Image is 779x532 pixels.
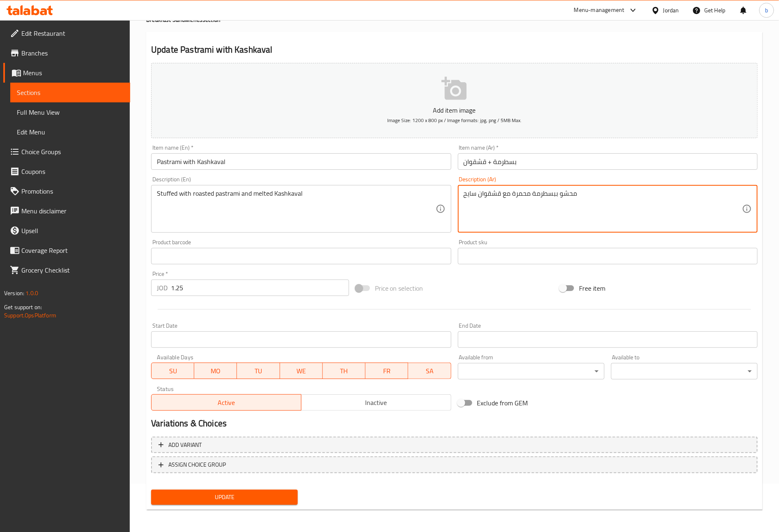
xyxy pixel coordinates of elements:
[155,365,191,377] span: SU
[3,221,130,241] a: Upsell
[23,68,124,78] span: Menus
[408,363,451,379] button: SA
[25,288,38,298] span: 1.0.0
[157,190,435,229] textarea: Stuffed with roasted pastrami and melted Kashkaval
[151,63,758,138] button: Add item imageImage Size: 1200 x 800 px / Image formats: jpg, png / 5MB Max.
[458,153,758,170] input: Enter name Ar
[4,288,24,298] span: Version:
[10,122,130,142] a: Edit Menu
[3,260,130,280] a: Grocery Checklist
[611,363,758,379] div: ​
[21,206,124,216] span: Menu disclaimer
[21,147,124,157] span: Choice Groups
[17,107,124,117] span: Full Menu View
[3,63,130,83] a: Menus
[21,226,124,236] span: Upsell
[4,310,56,321] a: Support.OpsPlatform
[3,142,130,162] a: Choice Groups
[21,167,124,176] span: Coupons
[21,186,124,196] span: Promotions
[305,397,448,409] span: Inactive
[155,397,298,409] span: Active
[17,127,124,137] span: Edit Menu
[3,201,130,221] a: Menu disclaimer
[164,105,745,115] p: Add item image
[21,265,124,275] span: Grocery Checklist
[151,490,298,505] button: Update
[323,363,365,379] button: TH
[194,363,237,379] button: MO
[477,398,528,408] span: Exclude from GEM
[151,153,451,170] input: Enter name En
[10,83,130,102] a: Sections
[387,116,522,125] span: Image Size: 1200 x 800 px / Image formats: jpg, png / 5MB Max.
[365,363,408,379] button: FR
[3,181,130,201] a: Promotions
[168,460,226,470] span: ASSIGN CHOICE GROUP
[4,302,42,312] span: Get support on:
[10,102,130,122] a: Full Menu View
[151,44,758,56] h2: Update Pastrami with Kashkaval
[3,241,130,260] a: Coverage Report
[3,23,130,43] a: Edit Restaurant
[3,43,130,63] a: Branches
[240,365,276,377] span: TU
[21,245,124,255] span: Coverage Report
[326,365,362,377] span: TH
[17,88,124,97] span: Sections
[21,28,124,38] span: Edit Restaurant
[301,394,451,411] button: Inactive
[458,248,758,264] input: Please enter product sku
[168,440,202,450] span: Add variant
[146,16,763,24] h4: Breakfast Sandwiches section
[158,492,291,502] span: Update
[151,248,451,264] input: Please enter product barcode
[151,456,758,473] button: ASSIGN CHOICE GROUP
[151,363,194,379] button: SU
[765,6,768,15] span: b
[375,283,423,293] span: Price on selection
[283,365,319,377] span: WE
[458,363,604,379] div: ​
[369,365,405,377] span: FR
[151,417,758,430] h2: Variations & Choices
[151,394,301,411] button: Active
[579,283,605,293] span: Free item
[151,437,758,453] button: Add variant
[411,365,448,377] span: SA
[198,365,234,377] span: MO
[3,162,130,181] a: Coupons
[21,48,124,58] span: Branches
[280,363,323,379] button: WE
[464,190,742,229] textarea: محشو ببسطرمة محمرة مع قشقوان سايح
[157,283,168,293] p: JOD
[663,6,679,15] div: Jordan
[237,363,280,379] button: TU
[171,280,349,296] input: Please enter price
[574,5,625,15] div: Menu-management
